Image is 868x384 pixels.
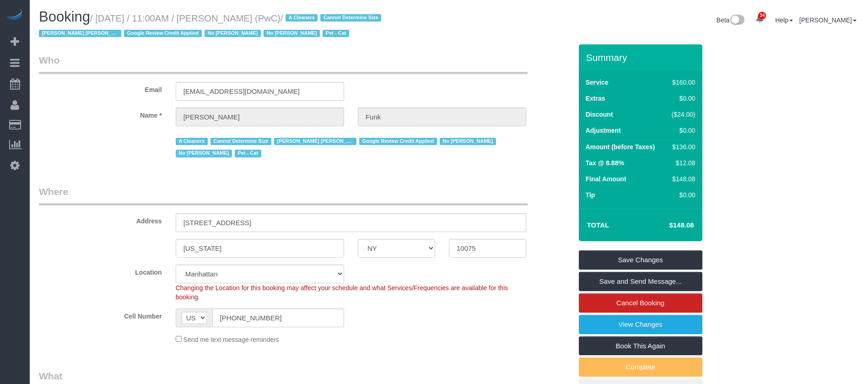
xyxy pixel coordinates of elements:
[39,185,528,206] legend: Where
[579,315,702,334] a: View Changes
[717,16,745,24] a: Beta
[176,150,232,157] span: No [PERSON_NAME]
[39,30,121,37] span: [PERSON_NAME] [PERSON_NAME] Requested
[235,150,261,157] span: Pet - Cat
[668,94,695,103] div: $0.00
[32,213,169,226] label: Address
[668,110,695,119] div: ($24.00)
[32,108,169,120] label: Name *
[39,9,90,25] span: Booking
[579,336,702,356] a: Book This Again
[5,9,24,22] img: Automaid Logo
[32,265,169,277] label: Location
[39,13,384,39] small: / [DATE] / 11:00AM / [PERSON_NAME] (PwC)
[668,158,695,168] div: $12.08
[668,78,695,87] div: $160.00
[642,222,694,229] h4: $148.08
[758,12,766,19] span: 34
[668,174,695,184] div: $148.08
[176,82,344,101] input: Email
[124,30,202,37] span: Google Review Credit Applied
[358,108,526,126] input: Last Name
[205,30,261,37] span: No [PERSON_NAME]
[586,110,613,119] label: Discount
[668,126,695,135] div: $0.00
[449,239,526,258] input: Zip Code
[39,54,528,74] legend: Who
[323,30,349,37] span: Pet - Cat
[32,308,169,321] label: Cell Number
[32,82,169,94] label: Email
[440,138,496,145] span: No [PERSON_NAME]
[286,14,318,22] span: A Cleaners
[320,14,381,22] span: Cannot Determine Size
[775,16,793,24] a: Help
[751,9,769,29] a: 34
[586,142,655,151] label: Amount (before Taxes)
[212,308,344,327] input: Cell Number
[729,15,744,27] img: New interface
[176,108,344,126] input: First Name
[668,142,695,151] div: $136.00
[176,138,208,145] span: A Cleaners
[586,126,621,135] label: Adjustment
[579,272,702,291] a: Save and Send Message...
[579,250,702,270] a: Save Changes
[264,30,320,37] span: No [PERSON_NAME]
[586,190,595,200] label: Tip
[668,190,695,200] div: $0.00
[359,138,437,145] span: Google Review Credit Applied
[586,78,609,87] label: Service
[274,138,356,145] span: [PERSON_NAME] [PERSON_NAME] Requested
[210,138,271,145] span: Cannot Determine Size
[586,158,624,168] label: Tax @ 8.88%
[176,284,508,301] span: Changing the Location for this booking may affect your schedule and what Services/Frequencies are...
[586,52,698,63] h3: Summary
[176,239,344,258] input: City
[586,94,605,103] label: Extras
[586,174,626,184] label: Final Amount
[587,221,609,229] strong: Total
[579,293,702,313] a: Cancel Booking
[799,16,857,24] a: [PERSON_NAME]
[183,336,279,343] span: Send me text message reminders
